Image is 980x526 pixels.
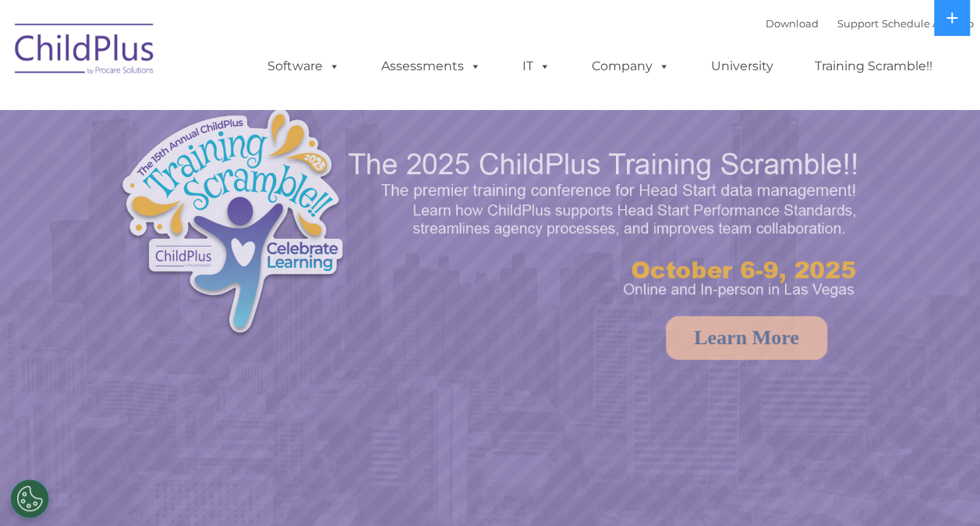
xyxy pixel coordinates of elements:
a: Learn More [666,316,827,360]
a: IT [507,51,566,82]
a: Support [837,17,879,30]
a: Software [252,51,356,82]
a: University [695,51,789,82]
a: Training Scramble!! [799,51,948,82]
a: Company [576,51,685,82]
a: Download [766,17,819,30]
img: ChildPlus by Procare Solutions [7,12,163,91]
a: Schedule A Demo [882,17,974,30]
a: Assessments [366,51,497,82]
button: Cookies Settings [10,479,49,518]
font: | [766,17,974,30]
